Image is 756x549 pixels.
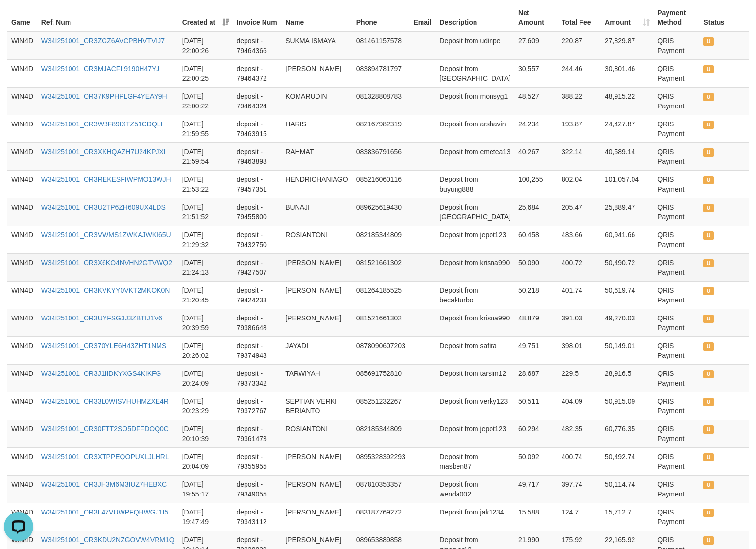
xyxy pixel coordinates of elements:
[7,32,37,60] td: WIN4D
[558,170,601,198] td: 802.04
[41,314,162,322] a: W34I251001_OR3UYFSG3J3ZBTIJ1V6
[601,32,653,60] td: 27,829.87
[558,364,601,392] td: 229.5
[436,198,514,226] td: Deposit from [GEOGRAPHIC_DATA]
[703,481,713,489] span: UNPAID
[178,4,233,32] th: Created at: activate to sort column ascending
[233,392,282,420] td: deposit - 79372767
[281,198,352,226] td: BUNAJI
[558,142,601,170] td: 322.14
[178,503,233,531] td: [DATE] 19:47:49
[352,253,410,281] td: 081521661302
[178,364,233,392] td: [DATE] 20:24:09
[352,115,410,142] td: 082167982319
[4,4,33,33] button: Open LiveChat chat widget
[558,226,601,253] td: 483.66
[41,176,171,183] a: W34I251001_OR3REKESFIWPMO13WJH
[601,281,653,309] td: 50,619.74
[281,503,352,531] td: [PERSON_NAME]
[653,142,700,170] td: QRIS Payment
[653,336,700,364] td: QRIS Payment
[233,198,282,226] td: deposit - 79455800
[653,420,700,447] td: QRIS Payment
[514,142,558,170] td: 40,267
[653,198,700,226] td: QRIS Payment
[41,536,175,544] a: W34I251001_OR3KDU2NZGOVW4VRM1Q
[233,475,282,503] td: deposit - 79349055
[601,309,653,336] td: 49,270.03
[7,309,37,336] td: WIN4D
[558,447,601,475] td: 400.74
[352,198,410,226] td: 089625619430
[41,425,169,433] a: W34I251001_OR30FTT2SO5DFFDOQ0C
[653,309,700,336] td: QRIS Payment
[352,170,410,198] td: 085216060116
[352,309,410,336] td: 081521661302
[436,170,514,198] td: Deposit from buyung888
[281,309,352,336] td: [PERSON_NAME]
[41,120,163,128] a: W34I251001_OR3W3F89IXTZ51CDQLI
[514,392,558,420] td: 50,511
[601,447,653,475] td: 50,492.74
[233,142,282,170] td: deposit - 79463898
[178,447,233,475] td: [DATE] 20:04:09
[601,142,653,170] td: 40,589.14
[233,281,282,309] td: deposit - 79424233
[352,4,410,32] th: Phone
[653,503,700,531] td: QRIS Payment
[281,475,352,503] td: [PERSON_NAME]
[703,315,713,323] span: UNPAID
[653,115,700,142] td: QRIS Payment
[233,336,282,364] td: deposit - 79374943
[653,87,700,115] td: QRIS Payment
[436,142,514,170] td: Deposit from emetea13
[436,4,514,32] th: Description
[233,309,282,336] td: deposit - 79386648
[558,4,601,32] th: Total Fee
[436,281,514,309] td: Deposit from becakturbo
[514,32,558,60] td: 27,609
[601,420,653,447] td: 60,776.35
[653,447,700,475] td: QRIS Payment
[7,364,37,392] td: WIN4D
[558,59,601,87] td: 244.46
[352,336,410,364] td: 0878090607203
[178,336,233,364] td: [DATE] 20:26:02
[41,480,167,488] a: W34I251001_OR3JH3M6M3IUZ7HEBXC
[436,503,514,531] td: Deposit from jak1234
[601,503,653,531] td: 15,712.7
[41,92,167,100] a: W34I251001_OR37K9PHPLGF4YEAY9H
[703,370,713,378] span: UNPAID
[178,170,233,198] td: [DATE] 21:53:22
[352,475,410,503] td: 087810353357
[558,32,601,60] td: 220.87
[41,342,167,350] a: W34I251001_OR370YLE6H43ZHT1NMS
[703,37,713,46] span: UNPAID
[558,336,601,364] td: 398.01
[703,509,713,517] span: UNPAID
[601,364,653,392] td: 28,916.5
[233,115,282,142] td: deposit - 79463915
[436,226,514,253] td: Deposit from jepot123
[41,508,168,516] a: W34I251001_OR3L47VUWPFQHWGJ1I5
[601,4,653,32] th: Amount: activate to sort column ascending
[281,364,352,392] td: TARWIYAH
[436,336,514,364] td: Deposit from safira
[178,32,233,60] td: [DATE] 22:00:26
[653,392,700,420] td: QRIS Payment
[601,226,653,253] td: 60,941.66
[281,281,352,309] td: [PERSON_NAME]
[7,475,37,503] td: WIN4D
[178,392,233,420] td: [DATE] 20:23:29
[352,281,410,309] td: 081264185525
[703,287,713,295] span: UNPAID
[41,231,171,239] a: W34I251001_OR3VWMS1ZWKAJWKI65U
[7,420,37,447] td: WIN4D
[514,253,558,281] td: 50,090
[352,364,410,392] td: 085691752810
[352,503,410,531] td: 083187769272
[233,226,282,253] td: deposit - 79432750
[7,59,37,87] td: WIN4D
[514,170,558,198] td: 100,255
[178,281,233,309] td: [DATE] 21:20:45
